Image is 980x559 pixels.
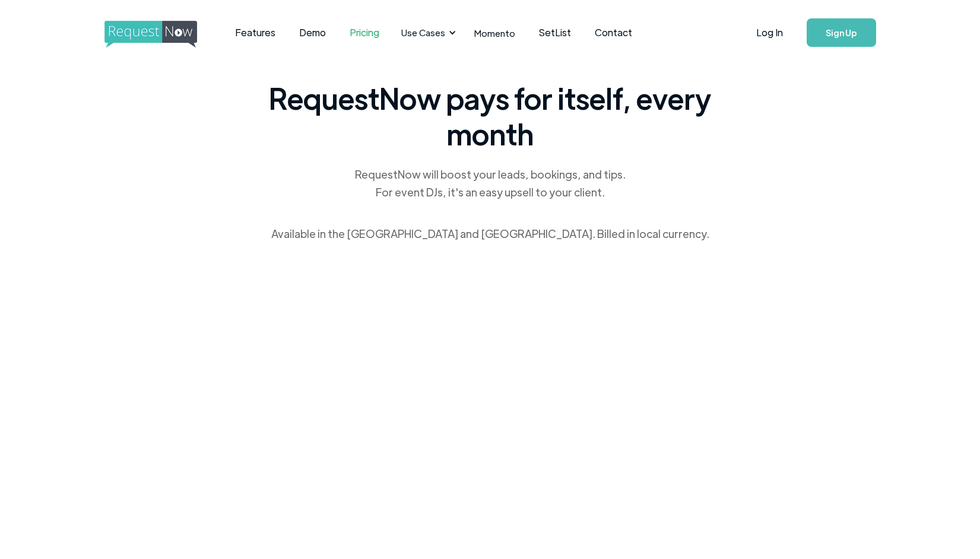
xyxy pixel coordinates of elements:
a: Features [223,14,287,51]
div: RequestNow will boost your leads, bookings, and tips. For event DJs, it's an easy upsell to your ... [354,166,627,201]
a: home [104,21,194,45]
a: SetList [527,14,583,51]
a: Pricing [338,14,391,51]
a: Momento [462,15,527,50]
div: Available in the [GEOGRAPHIC_DATA] and [GEOGRAPHIC_DATA]. Billed in local currency. [271,225,709,243]
a: Contact [583,14,644,51]
div: Use Cases [394,14,459,51]
img: requestnow logo [104,21,219,48]
div: Use Cases [401,26,445,39]
span: RequestNow pays for itself, every month [265,80,716,151]
a: Demo [287,14,338,51]
a: Sign Up [807,18,876,47]
a: Log In [744,12,795,53]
